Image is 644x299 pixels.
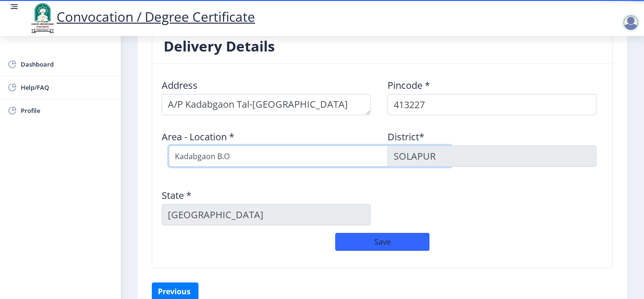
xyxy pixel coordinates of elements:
[21,105,113,116] span: Profile
[162,191,191,200] label: State *
[21,82,113,93] span: Help/FAQ
[388,132,424,142] label: District*
[28,8,255,26] a: Convocation / Degree Certificate
[388,145,596,167] input: District
[388,81,430,90] label: Pincode *
[21,59,113,70] span: Dashboard
[335,233,429,251] button: Save
[388,94,596,115] input: Pincode
[164,37,275,56] h3: Delivery Details
[162,81,198,90] label: Address
[162,204,371,225] input: State
[28,2,57,34] img: logo
[162,132,234,142] label: Area - Location *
